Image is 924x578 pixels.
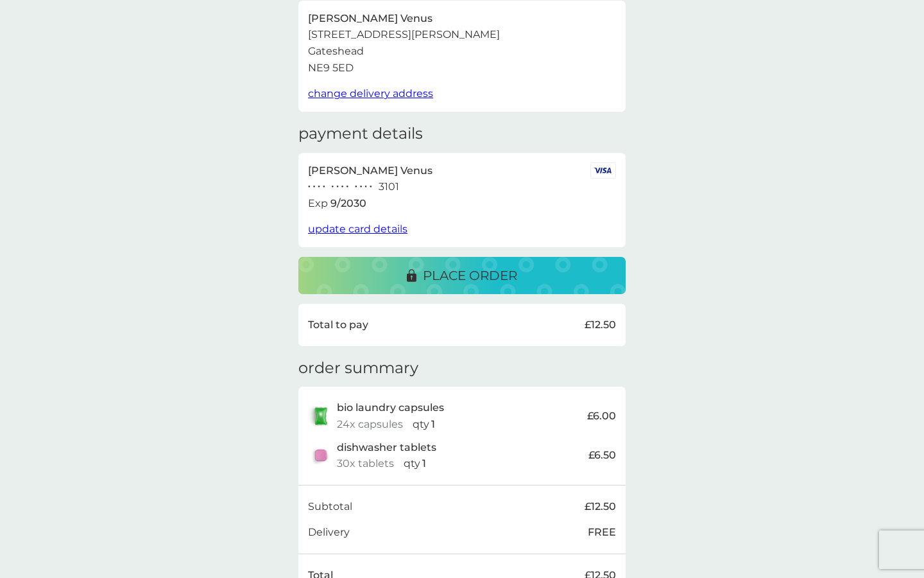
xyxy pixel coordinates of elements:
p: ● [370,184,372,190]
button: change delivery address [308,85,433,102]
p: ● [355,184,357,190]
p: bio laundry capsules [337,399,444,416]
p: 3101 [379,179,399,195]
p: dishwasher tablets [337,439,436,456]
p: £12.50 [585,317,616,333]
p: 30x tablets [337,455,394,472]
p: Delivery [308,524,350,541]
p: qty [404,455,420,472]
h3: payment details [298,125,423,143]
p: Exp [308,195,328,212]
p: Gateshead [308,43,364,60]
p: ● [318,184,320,190]
p: £6.50 [588,447,616,464]
p: 9 / 2030 [330,195,366,212]
p: place order [423,265,517,286]
p: [STREET_ADDRESS][PERSON_NAME] [308,26,500,43]
p: NE9 5ED [308,60,354,76]
span: change delivery address [308,87,433,100]
h3: order summary [298,359,418,378]
p: ● [341,184,344,190]
p: ● [308,184,311,190]
p: qty [413,416,429,433]
span: update card details [308,223,407,235]
p: ● [313,184,316,190]
p: [PERSON_NAME] Venus [308,162,432,179]
p: Subtotal [308,498,352,515]
p: ● [360,184,363,190]
p: 1 [431,416,435,433]
p: 24x capsules [337,416,403,433]
p: [PERSON_NAME] Venus [308,10,432,27]
button: place order [298,257,626,294]
p: Total to pay [308,317,368,333]
p: £12.50 [585,498,616,515]
p: ● [336,184,339,190]
p: FREE [588,524,616,541]
p: 1 [422,455,426,472]
button: update card details [308,221,407,238]
p: ● [346,184,348,190]
p: ● [332,184,334,190]
p: ● [364,184,367,190]
p: £6.00 [587,408,616,425]
p: ● [323,184,325,190]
